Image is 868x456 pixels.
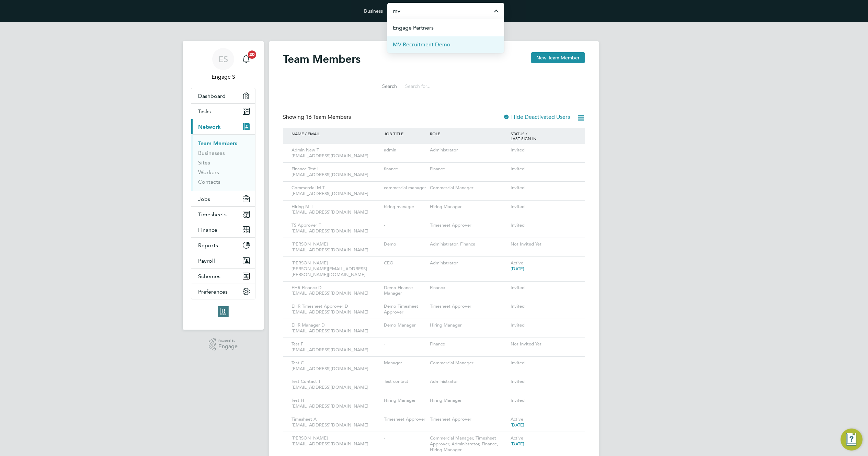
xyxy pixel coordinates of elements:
[290,338,382,356] div: Test F [EMAIL_ADDRESS][DOMAIN_NAME]
[191,306,255,317] a: Go to home page
[509,201,578,213] div: Invited
[509,357,578,369] div: Invited
[382,357,428,369] div: Manager
[191,253,255,268] button: Payroll
[382,163,428,175] div: finance
[218,344,238,350] span: Engage
[198,150,225,156] a: Businesses
[290,182,382,200] div: Commercial M T [EMAIL_ADDRESS][DOMAIN_NAME]
[290,300,382,319] div: EHR Timesheet Approver D [EMAIL_ADDRESS][DOMAIN_NAME]
[290,357,382,375] div: Test C [EMAIL_ADDRESS][DOMAIN_NAME]
[290,394,382,413] div: Test H [EMAIL_ADDRESS][DOMAIN_NAME]
[511,441,524,447] span: [DATE]
[509,238,578,251] div: Not Invited Yet
[428,128,509,139] div: ROLE
[198,124,221,130] span: Network
[509,319,578,332] div: Invited
[191,134,255,191] div: Network
[509,282,578,294] div: Invited
[382,182,428,194] div: commercial manager
[218,306,229,317] img: ehrlimited-logo-retina.png
[290,238,382,256] div: [PERSON_NAME] [EMAIL_ADDRESS][DOMAIN_NAME]
[382,282,428,300] div: Demo Finance Manager
[509,300,578,313] div: Invited
[290,128,382,139] div: NAME / EMAIL
[198,179,220,185] a: Contacts
[198,169,219,175] a: Workers
[198,211,227,218] span: Timesheets
[382,300,428,319] div: Demo Timesheet Approver
[509,182,578,194] div: Invited
[428,338,509,351] div: Finance
[191,222,255,237] button: Finance
[428,413,509,426] div: Timesheet Approver
[382,219,428,232] div: -
[428,300,509,313] div: Timesheet Approver
[402,80,502,93] input: Search for...
[428,257,509,270] div: Administrator
[841,429,863,451] button: Engage Resource Center
[290,432,382,451] div: [PERSON_NAME] [EMAIL_ADDRESS][DOMAIN_NAME]
[428,319,509,332] div: Hiring Manager
[218,338,238,344] span: Powered by
[198,93,226,99] span: Dashboard
[382,338,428,351] div: -
[364,8,383,14] label: Business
[283,52,361,66] h2: Team Members
[531,52,585,63] button: New Team Member
[428,144,509,157] div: Administrator
[306,114,351,121] span: 16 Team Members
[198,159,210,166] a: Sites
[428,201,509,213] div: Hiring Manager
[198,196,210,202] span: Jobs
[382,128,428,139] div: JOB TITLE
[191,269,255,284] button: Schemes
[191,104,255,119] a: Tasks
[290,201,382,219] div: Hiring M T [EMAIL_ADDRESS][DOMAIN_NAME]
[218,55,228,64] span: ES
[382,257,428,270] div: CEO
[191,73,255,81] span: Engage S
[382,238,428,251] div: Demo
[191,207,255,222] button: Timesheets
[183,41,264,330] nav: Main navigation
[191,88,255,103] a: Dashboard
[428,163,509,175] div: Finance
[290,282,382,300] div: EHR Finance D [EMAIL_ADDRESS][DOMAIN_NAME]
[503,114,570,121] label: Hide Deactivated Users
[511,266,524,272] span: [DATE]
[198,227,217,233] span: Finance
[382,201,428,213] div: hiring manager
[239,48,253,70] a: 20
[511,422,524,428] span: [DATE]
[290,375,382,394] div: Test Contact T [EMAIL_ADDRESS][DOMAIN_NAME]
[428,394,509,407] div: Hiring Manager
[509,432,578,451] div: Active
[509,338,578,351] div: Not Invited Yet
[191,119,255,134] button: Network
[428,182,509,194] div: Commercial Manager
[509,144,578,157] div: Invited
[509,413,578,432] div: Active
[198,108,211,115] span: Tasks
[191,238,255,253] button: Reports
[366,83,397,89] label: Search
[191,48,255,81] a: ESEngage S
[509,394,578,407] div: Invited
[393,41,450,49] span: MV Recruitment Demo
[290,257,382,281] div: [PERSON_NAME] [PERSON_NAME][EMAIL_ADDRESS][PERSON_NAME][DOMAIN_NAME]
[509,163,578,175] div: Invited
[290,163,382,181] div: Finance Test L [EMAIL_ADDRESS][DOMAIN_NAME]
[509,257,578,275] div: Active
[198,140,237,147] a: Team Members
[290,219,382,238] div: TS Approver T [EMAIL_ADDRESS][DOMAIN_NAME]
[428,357,509,369] div: Commercial Manager
[283,114,352,121] div: Showing
[509,128,578,144] div: STATUS / LAST SIGN IN
[428,238,509,251] div: Administrator, Finance
[290,413,382,432] div: Timesheet A [EMAIL_ADDRESS][DOMAIN_NAME]
[209,338,238,351] a: Powered byEngage
[428,282,509,294] div: Finance
[198,242,218,249] span: Reports
[393,24,434,32] span: Engage Partners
